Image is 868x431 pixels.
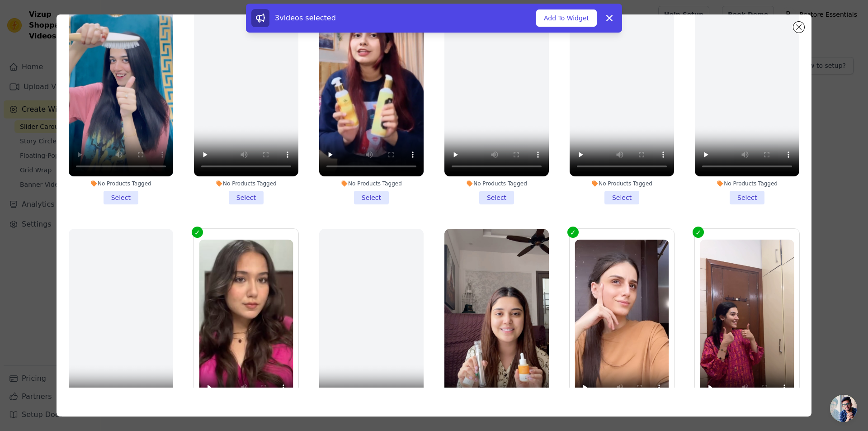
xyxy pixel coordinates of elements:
button: Add To Widget [536,9,597,27]
div: No Products Tagged [444,180,549,187]
div: No Products Tagged [695,180,799,187]
div: No Products Tagged [69,180,173,187]
div: No Products Tagged [194,180,298,187]
div: No Products Tagged [570,180,674,187]
span: 3 videos selected [275,14,336,22]
div: No Products Tagged [319,180,424,187]
a: Open chat [830,395,857,422]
